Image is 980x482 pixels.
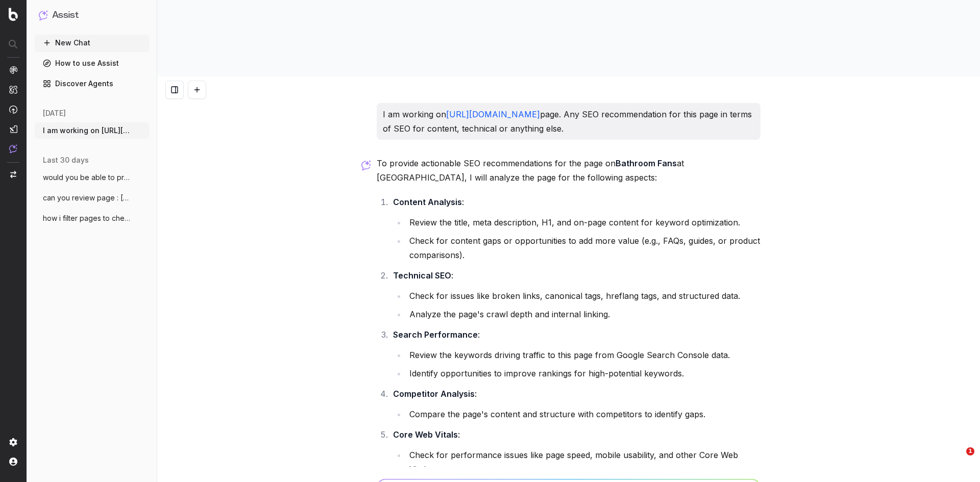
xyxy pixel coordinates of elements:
li: : [390,427,761,476]
button: can you review page : [URL] [35,190,149,206]
span: how i filter pages to check their techni [43,213,133,223]
li: Review the title, meta description, H1, and on-page content for keyword optimization. [406,215,761,230]
strong: Technical SEO [393,270,451,281]
span: 1 [966,447,974,455]
img: Botify logo [9,8,18,21]
img: Studio [9,125,17,133]
img: Analytics [9,66,17,74]
img: Setting [9,438,17,446]
li: : [390,387,761,421]
li: : [390,327,761,380]
p: I am working on page. Any SEO recommendation for this page in terms of SEO for content, technical... [383,107,754,136]
li: Identify opportunities to improve rankings for high-potential keywords. [406,366,761,380]
p: To provide actionable SEO recommendations for the page on at [GEOGRAPHIC_DATA], I will analyze th... [377,156,761,185]
a: Discover Agents [35,75,149,92]
li: Check for performance issues like page speed, mobile usability, and other Core Web Vitals. [406,448,761,476]
span: I am working on [URL][DOMAIN_NAME] [43,125,133,136]
strong: Competitor Analysis [393,389,475,399]
img: Activation [9,105,17,114]
li: Review the keywords driving traffic to this page from Google Search Console data. [406,348,761,362]
button: Assist [39,8,145,22]
a: [URL][DOMAIN_NAME] [446,109,540,119]
img: Assist [39,10,48,20]
button: how i filter pages to check their techni [35,210,149,226]
iframe: Intercom live chat [945,447,970,472]
img: Botify assist logo [361,160,371,170]
li: Check for issues like broken links, canonical tags, hreflang tags, and structured data. [406,289,761,303]
li: Analyze the page's crawl depth and internal linking. [406,307,761,321]
li: : [390,195,761,262]
button: would you be able to provide some insigh [35,169,149,186]
strong: Search Performance [393,329,478,340]
img: Assist [9,144,17,153]
span: [DATE] [43,108,66,118]
strong: Bathroom Fans [616,158,677,168]
span: can you review page : [URL] [43,193,133,203]
li: Compare the page's content and structure with competitors to identify gaps. [406,407,761,421]
strong: Content Analysis [393,197,462,207]
img: Switch project [10,171,16,178]
strong: Core Web Vitals [393,429,458,440]
a: How to use Assist [35,55,149,71]
button: I am working on [URL][DOMAIN_NAME] [35,122,149,139]
button: New Chat [35,35,149,51]
h1: Assist [52,8,79,22]
li: Check for content gaps or opportunities to add more value (e.g., FAQs, guides, or product compari... [406,234,761,262]
li: : [390,268,761,321]
img: My account [9,458,17,466]
img: Intelligence [9,85,17,94]
span: would you be able to provide some insigh [43,172,133,183]
span: last 30 days [43,155,89,165]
